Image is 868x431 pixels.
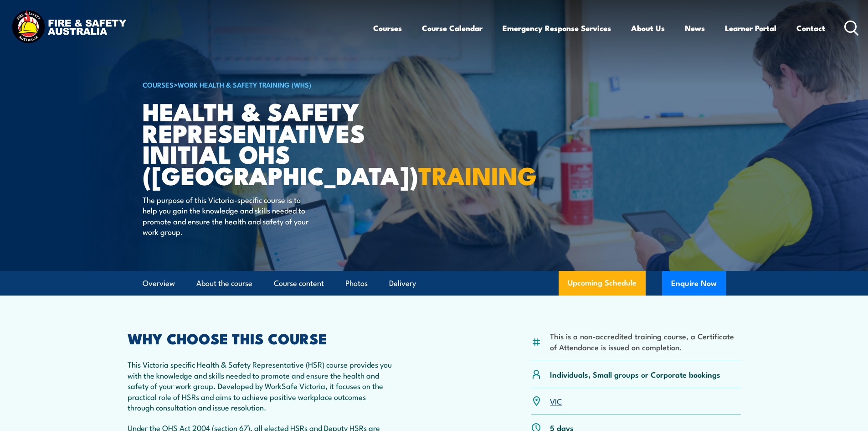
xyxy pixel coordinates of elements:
a: Work Health & Safety Training (WHS) [178,79,311,89]
li: This is a non-accredited training course, a Certificate of Attendance is issued on completion. [550,331,741,352]
strong: TRAINING [418,156,537,193]
p: The purpose of this Victoria-specific course is to help you gain the knowledge and skills needed ... [143,194,309,237]
a: Delivery [389,271,416,296]
a: News [685,16,705,40]
a: About the course [196,271,252,296]
a: Course Calendar [422,16,483,40]
h2: WHY CHOOSE THIS COURSE [128,332,394,344]
a: COURSES [143,79,174,89]
a: Contact [796,16,825,40]
a: Upcoming Schedule [559,271,646,296]
a: Learner Portal [725,16,776,40]
button: Enquire Now [662,271,726,296]
p: Individuals, Small groups or Corporate bookings [550,369,720,379]
h1: Health & Safety Representatives Initial OHS ([GEOGRAPHIC_DATA]) [143,100,368,186]
a: Photos [345,271,368,296]
h6: > [143,79,368,90]
a: Overview [143,271,175,296]
a: Course content [274,271,324,296]
a: Emergency Response Services [503,16,611,40]
a: About Us [631,16,665,40]
a: Courses [373,16,402,40]
p: This Victoria specific Health & Safety Representative (HSR) course provides you with the knowledg... [128,359,394,412]
a: VIC [550,395,562,406]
